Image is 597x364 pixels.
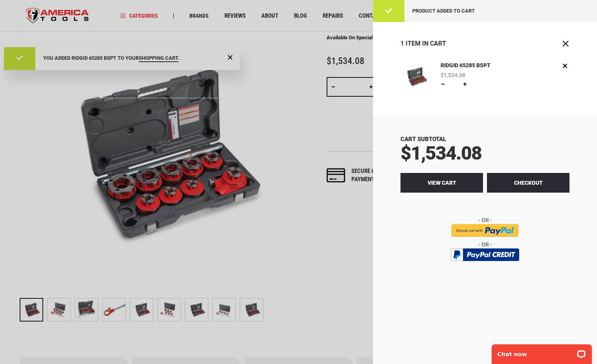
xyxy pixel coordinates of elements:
span: Product added to cart [412,8,475,14]
img: RIDGID 65285 BSPT [400,61,431,92]
span: $1,534.08 [441,72,465,78]
a: RIDGID 65285 BSPT [400,61,431,94]
span: Cart Subtotal [400,136,446,143]
span: 1 [400,40,404,47]
a: RIDGID 65285 BSPT [439,61,493,70]
img: btn_bml_text.png [456,263,514,272]
iframe: LiveChat chat widget [487,339,597,364]
button: Close [562,40,569,48]
a: View Cart [400,173,483,193]
button: Checkout [487,173,569,193]
span: $1,534.08 [400,142,481,164]
span: Item in Cart [406,40,446,47]
span: View Cart [428,180,456,186]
